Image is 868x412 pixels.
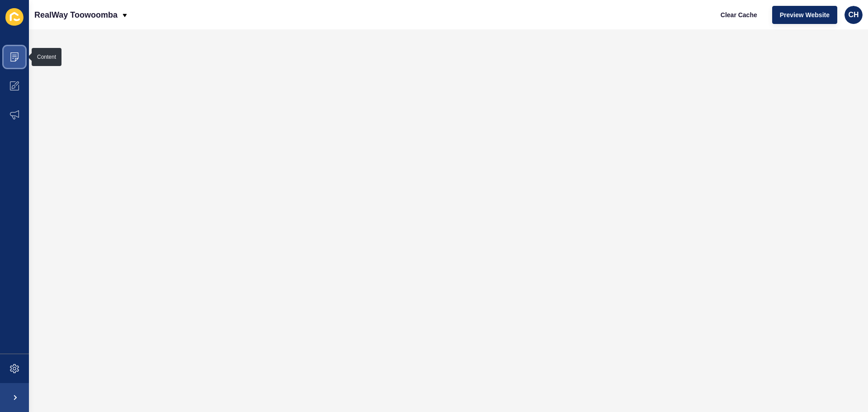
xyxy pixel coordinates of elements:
[37,53,56,61] div: Content
[721,10,757,19] span: Clear Cache
[772,6,837,24] button: Preview Website
[780,10,830,19] span: Preview Website
[848,10,859,19] span: CH
[713,6,765,24] button: Clear Cache
[34,4,118,26] p: RealWay Toowoomba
